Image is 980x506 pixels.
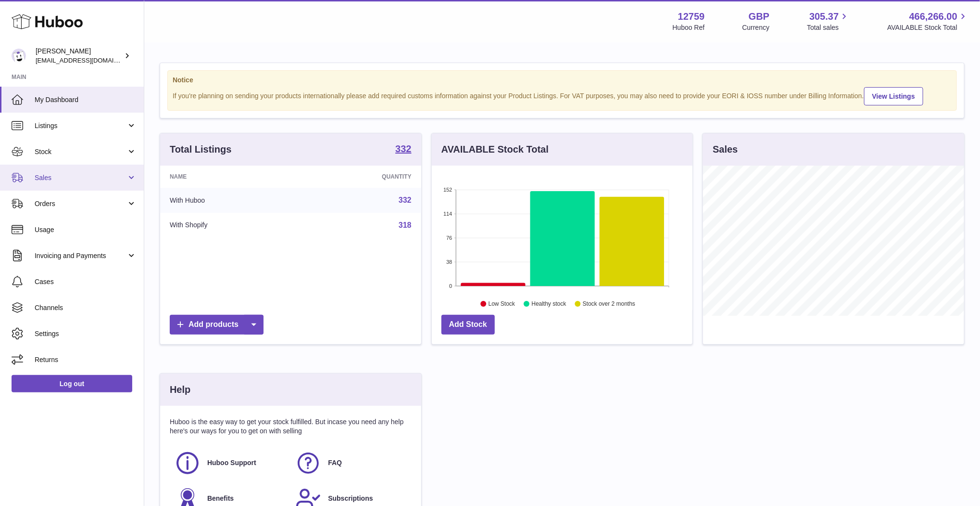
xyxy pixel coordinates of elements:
th: Name [160,166,301,188]
span: Huboo Support [207,458,256,467]
div: If you're planning on sending your products internationally please add required customs informati... [173,86,952,105]
a: 332 [395,144,411,156]
a: Add products [170,315,264,335]
span: [EMAIL_ADDRESS][DOMAIN_NAME] [36,56,141,64]
h3: Sales [713,143,738,156]
text: Stock over 2 months [583,301,635,308]
text: 0 [449,283,452,289]
span: Invoicing and Payments [35,251,126,260]
div: [PERSON_NAME] [36,47,122,65]
td: With Huboo [160,188,301,213]
text: 38 [446,259,452,265]
text: 76 [446,235,452,241]
a: Log out [12,375,132,392]
th: Quantity [301,166,421,188]
strong: Notice [173,76,952,85]
a: View Listings [864,87,923,105]
span: AVAILABLE Stock Total [887,23,968,32]
text: 114 [443,211,452,217]
a: Huboo Support [175,450,286,476]
a: 305.37 Total sales [807,10,850,32]
span: Subscriptions [328,494,373,503]
span: FAQ [328,458,342,467]
a: 318 [399,221,412,229]
text: Healthy stock [531,301,566,308]
span: Sales [35,173,126,182]
strong: GBP [749,10,769,23]
td: With Shopify [160,213,301,238]
a: Add Stock [441,315,495,335]
p: Huboo is the easy way to get your stock fulfilled. But incase you need any help here's our ways f... [170,417,412,436]
span: 466,266.00 [909,10,957,23]
span: Listings [35,121,126,130]
span: Usage [35,225,137,234]
text: Low Stock [489,301,515,308]
strong: 12759 [678,10,705,23]
div: Currency [742,23,770,32]
span: Cases [35,277,137,286]
strong: 332 [395,144,411,154]
span: Benefits [207,494,234,503]
span: Settings [35,329,137,338]
a: 332 [399,196,412,204]
text: 152 [443,187,452,193]
span: 305.37 [809,10,839,23]
a: FAQ [295,450,406,476]
h3: AVAILABLE Stock Total [441,143,549,156]
span: Total sales [807,23,850,32]
span: Orders [35,199,126,208]
div: Huboo Ref [673,23,705,32]
span: Stock [35,147,126,156]
span: Returns [35,355,137,364]
span: Channels [35,303,137,312]
span: My Dashboard [35,95,137,104]
a: 466,266.00 AVAILABLE Stock Total [887,10,968,32]
h3: Total Listings [170,143,232,156]
img: sofiapanwar@unndr.com [12,49,26,63]
h3: Help [170,383,190,396]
